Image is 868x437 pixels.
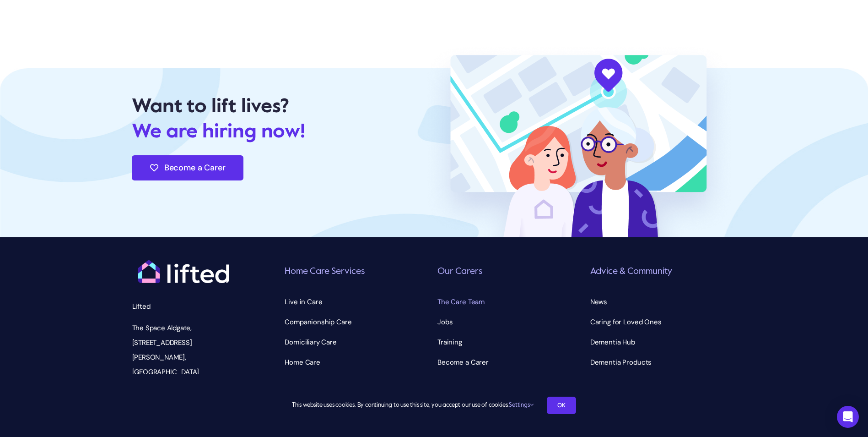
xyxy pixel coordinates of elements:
[132,155,243,180] a: Become a Carer
[285,335,431,350] a: Domiciliary Care
[285,335,337,350] span: Domiciliary Care
[590,295,736,309] a: News
[285,315,431,329] a: Companionship Care
[437,295,583,390] nav: Our Carers
[285,295,322,309] span: Live in Care
[437,295,583,309] a: The Care Team
[285,295,431,390] nav: Home Care Services
[132,94,359,144] p: Want to lift lives?
[285,315,351,329] span: Companionship Care
[285,266,431,278] h6: Home Care Services
[422,41,736,237] img: Frame-60
[285,355,431,370] a: Home Care
[437,355,489,370] span: Become a Carer
[132,299,235,314] p: Lifted
[138,260,229,283] img: logo-white
[590,315,736,329] a: Caring for Loved Ones
[590,266,736,278] h6: Advice & Community
[285,355,320,370] span: Home Care
[437,315,453,329] span: Jobs
[590,295,736,390] nav: Advice & Community
[437,266,583,278] h6: Our Carers
[437,295,485,309] span: The Care Team
[132,122,305,142] span: We are hiring now!
[437,335,462,350] span: Training
[547,397,576,414] a: OK
[509,402,533,408] a: Settings
[437,315,583,329] a: Jobs
[590,295,607,309] span: News
[285,295,431,309] a: Live in Care
[590,335,635,350] span: Dementia Hub
[292,398,533,413] span: This website uses cookies. By continuing to use this site, you accept our use of cookies.
[437,335,583,350] a: Training
[837,406,859,428] div: Open Intercom Messenger
[590,355,652,370] span: Dementia Products
[437,355,583,370] a: Become a Carer
[590,355,736,370] a: Dementia Products
[590,315,662,329] span: Caring for Loved Ones
[132,321,235,394] p: The Space Aldgate, [STREET_ADDRESS][PERSON_NAME], [GEOGRAPHIC_DATA] EC3A 7LP
[164,163,225,173] span: Become a Carer
[590,335,736,350] a: Dementia Hub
